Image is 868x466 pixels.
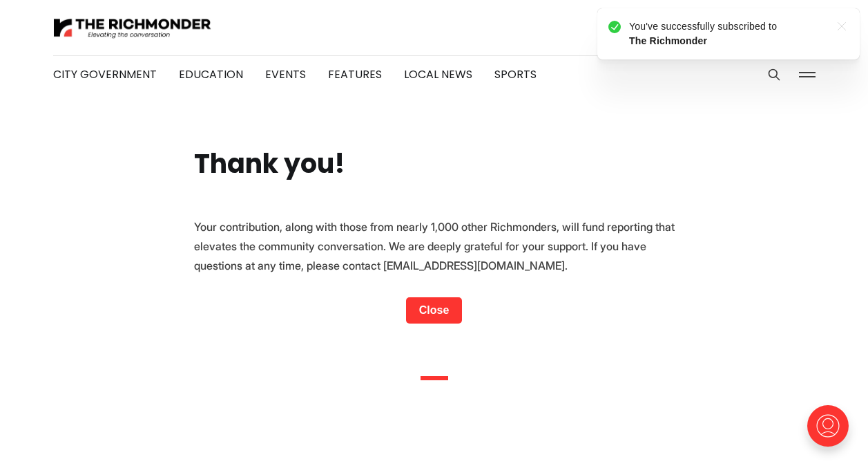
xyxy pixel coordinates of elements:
iframe: portal-trigger [795,398,868,466]
a: Sports [494,66,537,82]
img: The Richmonder [53,16,212,40]
p: Your contribution, along with those from nearly 1,000 other Richmonders, will fund reporting that... [194,217,675,275]
a: City Government [53,66,157,82]
a: Local News [404,66,472,82]
strong: The Richmonder [93,35,171,46]
a: Education [179,66,243,82]
h1: Thank you! [194,149,345,178]
a: Features [328,66,382,82]
a: Events [265,66,306,82]
p: You've successfully subscribed to [93,19,287,48]
a: Close [406,297,463,324]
